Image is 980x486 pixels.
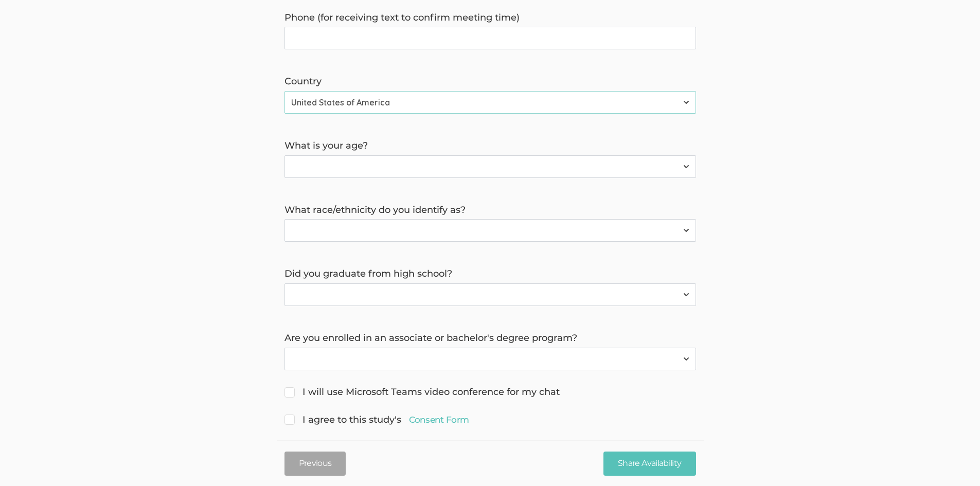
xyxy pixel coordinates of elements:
input: Share Availability [603,452,696,476]
span: I will use Microsoft Teams video conference for my chat [284,386,560,399]
a: Consent Form [409,413,469,426]
label: Are you enrolled in an associate or bachelor's degree program? [284,332,696,345]
span: I agree to this study's [284,413,469,427]
label: What is your age? [284,139,696,153]
label: What race/ethnicity do you identify as? [284,204,696,217]
label: Phone (for receiving text to confirm meeting time) [284,11,696,25]
button: Previous [284,452,346,476]
label: Country [284,75,696,88]
label: Did you graduate from high school? [284,267,696,281]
